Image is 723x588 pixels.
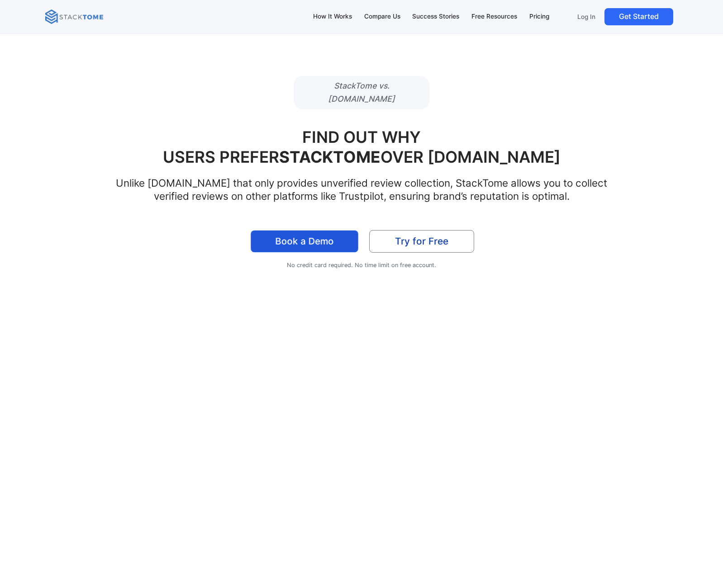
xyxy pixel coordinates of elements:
div: Pricing [529,12,549,22]
a: Try for Free [369,230,474,253]
a: Pricing [525,7,553,26]
a: Compare Us [360,7,404,26]
h1: FIND OUT WHY USERS PREFER OVER [DOMAIN_NAME] [109,127,614,168]
div: Free Resources [471,12,517,22]
strong: STACKTOME [279,147,381,167]
a: Free Resources [467,7,522,26]
a: Book a Demo [251,230,358,252]
h1: Unlike [DOMAIN_NAME] that only provides unverified review collection, StackTome allows you to col... [109,177,614,203]
a: Log In [571,8,601,25]
p: StackTome vs. [DOMAIN_NAME] [307,76,416,109]
a: Success Stories [408,7,464,26]
div: Success Stories [412,12,459,22]
div: How It Works [313,12,352,22]
p: Log In [577,13,595,21]
div: Compare Us [364,12,400,22]
a: Get Started [604,8,673,25]
a: How It Works [309,7,356,26]
div: No credit card required. No time limit on free account. [45,262,678,269]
